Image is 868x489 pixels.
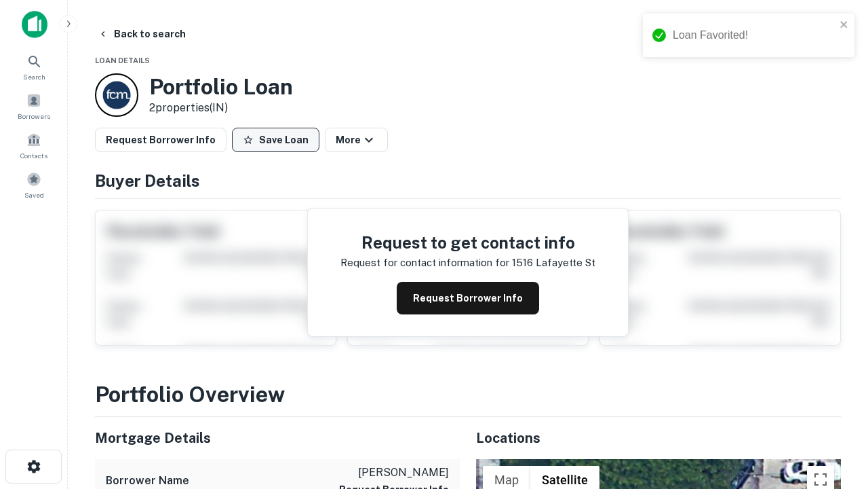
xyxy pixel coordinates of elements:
[673,27,835,43] div: Loan Favorited!
[340,255,509,271] p: Request for contact information for
[512,255,595,271] p: 1516 lafayette st
[232,128,319,152] button: Save Loan
[325,128,388,152] button: More
[4,88,64,124] a: Borrowers
[340,230,595,255] h4: Request to get contact info
[4,48,64,85] a: Search
[95,128,226,152] button: Request Borrower Info
[4,166,64,203] a: Saved
[4,127,64,164] a: Contacts
[339,465,449,481] p: [PERSON_NAME]
[397,282,539,314] button: Request Borrower Info
[95,168,841,193] h4: Buyer Details
[149,74,293,100] h3: Portfolio Loan
[149,100,293,116] p: 2 properties (IN)
[23,71,45,82] span: Search
[840,19,849,32] button: close
[95,378,841,411] h3: Portfolio Overview
[24,189,44,200] span: Saved
[92,22,191,46] button: Back to search
[106,473,189,489] h6: Borrower Name
[18,111,50,122] span: Borrowers
[22,11,47,38] img: capitalize-icon.png
[800,380,868,446] iframe: Chat Widget
[95,56,150,65] span: Loan Details
[476,428,841,448] h5: Locations
[20,150,47,161] span: Contacts
[95,428,460,448] h5: Mortgage Details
